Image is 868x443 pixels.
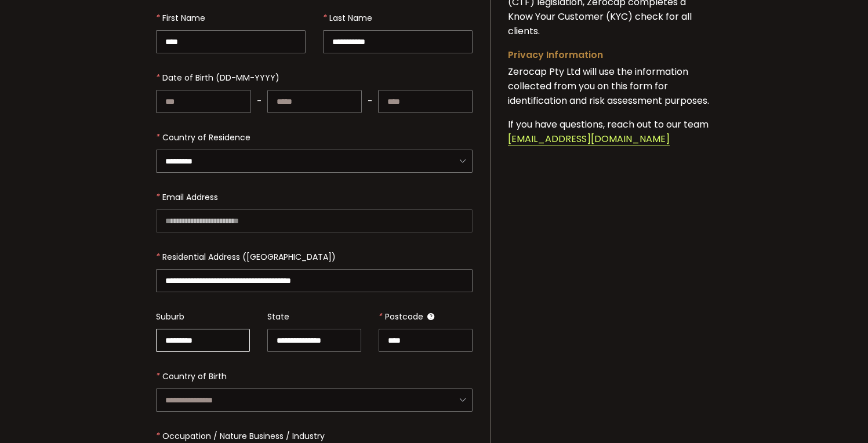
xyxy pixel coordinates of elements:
[257,89,262,113] span: -
[508,132,670,146] span: [EMAIL_ADDRESS][DOMAIN_NAME]
[810,387,868,443] iframe: Chat Widget
[508,118,709,131] span: If you have questions, reach out to our team
[508,65,709,107] span: Zerocap Pty Ltd will use the information collected from you on this form for identification and r...
[368,89,372,113] span: -
[508,48,603,61] span: Privacy Information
